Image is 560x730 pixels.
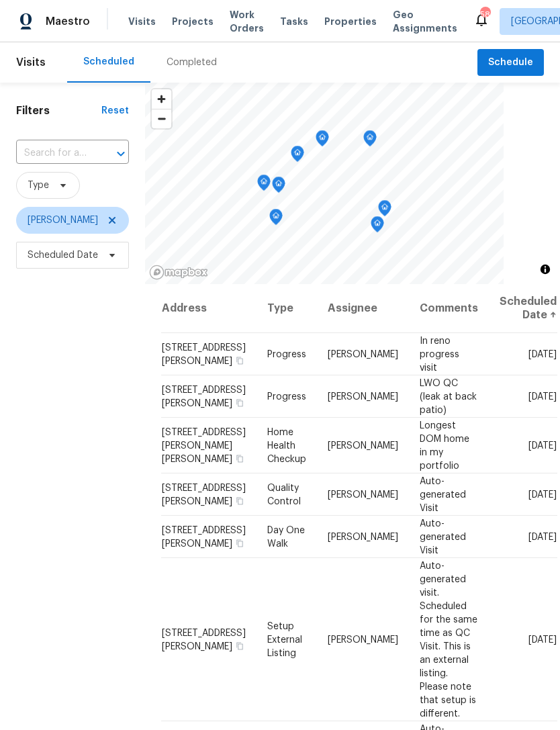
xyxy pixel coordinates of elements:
span: [DATE] [528,490,557,499]
th: Address [161,284,256,333]
h1: Filters [16,104,101,118]
span: Auto-generated Visit [420,476,466,512]
span: In reno progress visit [420,336,459,372]
span: Day One Walk [267,525,305,548]
span: [PERSON_NAME] [328,532,398,541]
span: [STREET_ADDRESS][PERSON_NAME] [162,343,246,365]
span: Auto-generated Visit [420,518,466,555]
div: Map marker [378,200,391,221]
th: Scheduled Date ↑ [489,284,557,333]
th: Assignee [317,284,409,333]
button: Zoom out [152,109,171,128]
span: Geo Assignments [393,8,457,35]
canvas: Map [145,83,504,284]
span: [PERSON_NAME] [328,635,398,644]
span: [STREET_ADDRESS][PERSON_NAME] [162,525,246,548]
span: Schedule [488,54,533,71]
span: Home Health Checkup [267,427,306,463]
span: Visits [128,15,156,28]
button: Copy Address [234,639,246,651]
span: Tasks [280,17,308,26]
div: Reset [101,104,129,118]
span: Visits [16,48,46,77]
div: Map marker [371,216,384,237]
span: Progress [267,392,306,401]
span: [PERSON_NAME] [328,392,398,401]
span: [STREET_ADDRESS][PERSON_NAME] [162,483,246,506]
span: Setup External Listing [267,621,302,657]
th: Comments [409,284,489,333]
button: Copy Address [234,537,246,549]
div: Map marker [291,146,304,167]
button: Copy Address [234,452,246,464]
span: Scheduled Date [28,248,98,262]
button: Copy Address [234,354,246,366]
span: [STREET_ADDRESS][PERSON_NAME] [162,628,246,651]
div: Map marker [269,209,283,230]
span: [PERSON_NAME] [28,214,98,227]
span: Type [28,179,49,192]
span: [PERSON_NAME] [328,441,398,450]
input: Search for an address... [16,143,91,164]
button: Copy Address [234,494,246,506]
span: Maestro [46,15,90,28]
span: Toggle attribution [541,262,549,277]
span: Auto-generated visit. Scheduled for the same time as QC Visit. This is an external listing. Pleas... [420,561,477,718]
span: [STREET_ADDRESS][PERSON_NAME] [162,385,246,408]
span: Quality Control [267,483,301,506]
button: Zoom in [152,89,171,109]
span: [DATE] [528,635,557,644]
div: Map marker [257,175,271,195]
span: [DATE] [528,441,557,450]
div: Map marker [272,177,285,197]
span: [DATE] [528,532,557,541]
button: Schedule [477,49,544,77]
span: [STREET_ADDRESS][PERSON_NAME][PERSON_NAME] [162,427,246,463]
span: Zoom out [152,109,171,128]
span: [PERSON_NAME] [328,349,398,359]
span: Properties [324,15,377,28]
button: Toggle attribution [537,261,553,277]
th: Type [256,284,317,333]
div: Scheduled [83,55,134,69]
span: Projects [172,15,214,28]
button: Copy Address [234,396,246,408]
span: LWO QC (leak at back patio) [420,378,477,414]
span: Longest DOM home in my portfolio [420,420,469,470]
div: Map marker [316,130,329,151]
a: Mapbox homepage [149,265,208,280]
div: 58 [480,8,489,21]
div: Map marker [363,130,377,151]
span: [PERSON_NAME] [328,490,398,499]
span: Progress [267,349,306,359]
div: Completed [167,56,217,69]
button: Open [111,144,130,163]
span: [DATE] [528,349,557,359]
span: Work Orders [230,8,264,35]
span: [DATE] [528,392,557,401]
